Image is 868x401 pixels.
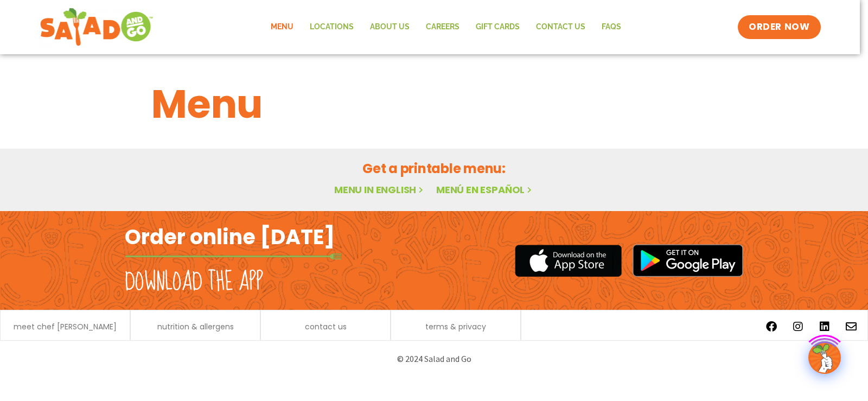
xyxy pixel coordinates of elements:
[418,15,468,40] a: Careers
[151,159,717,178] h2: Get a printable menu:
[263,15,302,40] a: Menu
[749,21,809,34] span: ORDER NOW
[157,323,234,330] a: nutrition & allergens
[305,323,347,330] a: contact us
[593,15,629,40] a: FAQs
[738,15,820,39] a: ORDER NOW
[40,5,154,49] img: new-SAG-logo-768×292
[130,352,738,366] p: © 2024 Salad and Go
[515,243,622,278] img: appstore
[528,15,593,40] a: Contact Us
[125,253,342,259] img: fork
[468,15,528,40] a: GIFT CARDS
[151,75,717,133] h1: Menu
[436,183,534,196] a: Menú en español
[263,15,629,40] nav: Menu
[362,15,418,40] a: About Us
[334,183,425,196] a: Menu in English
[302,15,362,40] a: Locations
[425,323,486,330] a: terms & privacy
[14,323,117,330] a: meet chef [PERSON_NAME]
[633,244,743,277] img: google_play
[125,224,335,250] h2: Order online [DATE]
[125,267,263,297] h2: Download the app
